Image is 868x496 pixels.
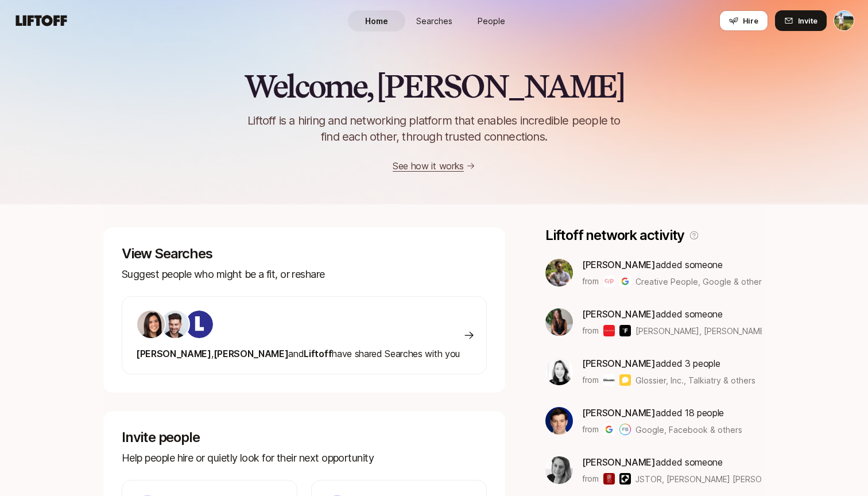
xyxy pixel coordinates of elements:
[603,276,615,287] img: Creative People
[416,15,452,27] span: Searches
[635,424,742,436] span: Google, Facebook & others
[775,10,827,31] button: Invite
[136,348,211,359] span: [PERSON_NAME]
[635,276,762,288] span: Creative People, Google & others
[619,473,631,485] img: Kleiner Perkins
[582,324,599,338] p: from
[582,259,656,270] span: [PERSON_NAME]
[348,10,405,32] a: Home
[228,113,640,145] p: Liftoff is a hiring and networking platform that enables incredible people to find each other, th...
[582,308,656,320] span: [PERSON_NAME]
[545,407,573,435] img: ACg8ocID61EeImf-rSe600XU3FvR_PMxysu5FXBpP-R3D0pyaH3u7LjRgQ=s160-c
[619,374,631,386] img: Talkiatry
[545,259,573,286] img: bae93d0f_93aa_4860_92e6_229114e9f6b1.jpg
[185,311,213,338] img: ACg8ocKIuO9-sklR2KvA8ZVJz4iZ_g9wtBiQREC3t8A94l4CTg=s160-c
[635,326,802,336] span: [PERSON_NAME], [PERSON_NAME] & others
[798,15,817,26] span: Invite
[122,246,487,262] p: View Searches
[478,15,505,27] span: People
[214,348,289,359] span: [PERSON_NAME]
[582,307,762,321] p: added someone
[288,348,304,359] span: and
[635,473,762,485] span: JSTOR, [PERSON_NAME] [PERSON_NAME] & others
[136,348,460,359] span: have shared Searches with you
[635,374,755,386] span: Glossier, Inc., Talkiatry & others
[463,10,520,32] a: People
[619,276,631,287] img: Google
[582,356,755,371] p: added 3 people
[405,10,463,32] a: Searches
[161,311,189,338] img: 7bf30482_e1a5_47b4_9e0f_fc49ddd24bf6.jpg
[619,325,631,336] img: FARRYNHEIGHT
[603,473,615,485] img: JSTOR
[211,348,214,359] span: ,
[582,405,742,420] p: added 18 people
[834,11,854,30] img: Tyler Kieft
[603,424,615,435] img: Google
[582,456,656,468] span: [PERSON_NAME]
[582,455,762,470] p: added someone
[834,10,854,31] button: Tyler Kieft
[582,257,762,272] p: added someone
[545,456,573,484] img: ALV-UjUALEGCdW06JJDWUsPM8N4faOnpNkUQlgzObmWLNfWYoFqU5ABSlqx0ivuQEqatReScjGnkZM5Fwfrx1sMUx3ZYPIQMt...
[122,450,487,466] p: Help people hire or quietly look for their next opportunity
[719,10,768,31] button: Hire
[122,266,487,282] p: Suggest people who might be a fit, or reshare
[545,227,684,243] p: Liftoff network activity
[365,15,388,27] span: Home
[545,358,573,385] img: 8ce70dcf_dbd8_4ecc_b896_0a5632257277.jpg
[619,424,631,435] img: Facebook
[582,274,599,288] p: from
[137,311,165,338] img: 71d7b91d_d7cb_43b4_a7ea_a9b2f2cc6e03.jpg
[582,407,656,418] span: [PERSON_NAME]
[582,423,599,436] p: from
[603,374,615,386] img: Glossier, Inc.
[304,348,332,359] span: Liftoff
[244,69,625,103] h2: Welcome, [PERSON_NAME]
[393,160,464,172] a: See how it works
[545,308,573,336] img: 33ee49e1_eec9_43f1_bb5d_6b38e313ba2b.jpg
[582,373,599,387] p: from
[582,472,599,486] p: from
[122,429,487,445] p: Invite people
[582,358,656,369] span: [PERSON_NAME]
[743,15,758,26] span: Hire
[603,325,615,336] img: Josie Maran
